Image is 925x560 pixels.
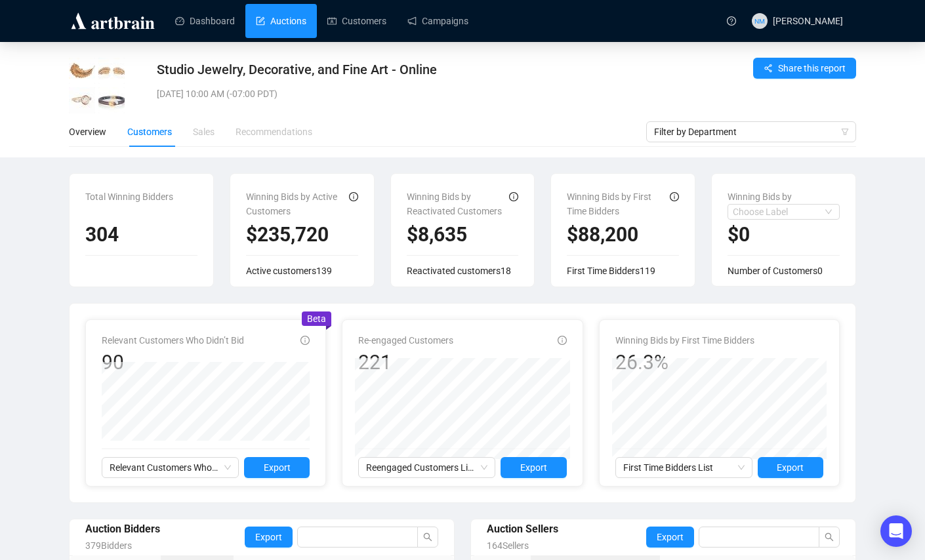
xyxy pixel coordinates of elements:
[175,4,235,38] a: Dashboard
[69,58,95,84] img: 1001_01.jpg
[487,521,646,537] div: Auction Sellers
[246,266,332,276] span: Active customers 139
[615,335,754,346] span: Winning Bids by First Time Bidders
[349,192,358,201] span: info-circle
[567,266,655,276] span: First Time Bidders 119
[880,515,912,547] div: Open Intercom Messenger
[85,521,245,537] div: Auction Bidders
[487,540,529,551] span: 164 Sellers
[366,458,487,477] span: Reengaged Customers List
[567,222,679,247] h2: $88,200
[358,350,453,375] div: 221
[244,457,310,478] button: Export
[98,87,125,113] img: 1004_01.jpg
[764,64,773,73] span: share-alt
[157,60,640,79] div: Studio Jewelry, Decorative, and Fine Art - Online
[646,527,694,548] button: Export
[615,350,754,375] div: 26.3%
[85,540,132,551] span: 379 Bidders
[728,266,823,276] span: Number of Customers 0
[407,222,519,247] h2: $8,635
[85,190,197,214] div: Total Winning Bidders
[728,222,840,247] h2: $0
[236,125,312,139] div: Recommendations
[110,458,231,477] span: Relevant Customers Who Didn’t Bid
[127,125,172,139] div: Customers
[754,15,765,26] span: NM
[307,313,326,324] span: Beta
[753,58,856,79] button: Share this report
[193,125,215,139] div: Sales
[264,460,291,475] span: Export
[256,4,306,38] a: Auctions
[407,4,468,38] a: Campaigns
[358,335,453,346] span: Re-engaged Customers
[255,530,282,544] span: Export
[300,336,310,345] span: info-circle
[69,125,106,139] div: Overview
[85,222,197,247] h2: 304
[654,122,848,142] span: Filter by Department
[825,532,834,542] span: search
[69,10,157,31] img: logo
[773,16,843,26] span: [PERSON_NAME]
[558,336,567,345] span: info-circle
[728,191,792,202] span: Winning Bids by
[102,335,244,346] span: Relevant Customers Who Didn’t Bid
[501,457,566,478] button: Export
[246,190,349,214] div: Winning Bids by Active Customers
[670,192,679,201] span: info-circle
[98,58,125,84] img: 1002_01.jpg
[157,87,640,101] div: [DATE] 10:00 AM (-07:00 PDT)
[727,16,736,26] span: question-circle
[758,457,823,478] button: Export
[69,87,95,113] img: 1003_01.jpg
[407,190,510,214] div: Winning Bids by Reactivated Customers
[102,350,244,375] div: 90
[245,527,293,548] button: Export
[423,532,432,542] span: search
[777,460,804,475] span: Export
[246,222,358,247] h2: $235,720
[623,458,745,477] span: First Time Bidders List
[778,61,846,75] span: Share this report
[509,192,518,201] span: info-circle
[567,190,670,214] div: Winning Bids by First Time Bidders
[327,4,386,38] a: Customers
[520,460,547,475] span: Export
[407,266,511,276] span: Reactivated customers 18
[657,530,684,544] span: Export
